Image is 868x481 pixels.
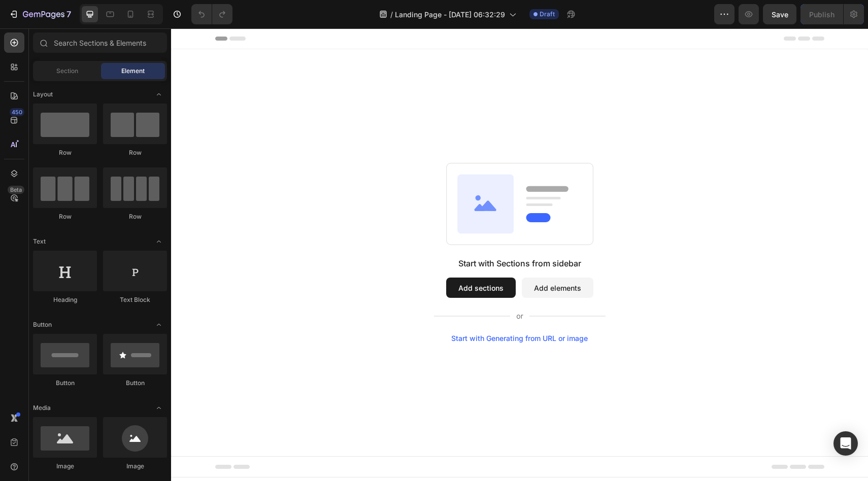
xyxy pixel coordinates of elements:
[390,9,393,20] span: /
[171,28,868,481] iframe: Design area
[763,4,796,24] button: Save
[103,462,167,471] div: Image
[772,10,788,19] span: Save
[191,4,232,24] div: Undo/Redo
[103,148,167,157] div: Row
[151,317,167,333] span: Toggle open
[33,403,51,413] span: Media
[33,462,97,471] div: Image
[351,249,422,269] button: Add elements
[33,295,97,304] div: Heading
[809,9,834,20] div: Publish
[151,400,167,416] span: Toggle open
[33,379,97,388] div: Button
[121,66,145,76] span: Element
[280,306,417,314] div: Start with Generating from URL or image
[151,86,167,102] span: Toggle open
[33,148,97,157] div: Row
[33,90,53,99] span: Layout
[103,295,167,304] div: Text Block
[33,32,167,53] input: Search Sections & Elements
[4,4,76,24] button: 7
[800,4,843,24] button: Publish
[540,10,555,19] span: Draft
[395,9,505,20] span: Landing Page - [DATE] 06:32:29
[287,229,410,241] div: Start with Sections from sidebar
[66,8,71,20] p: 7
[10,108,24,116] div: 450
[103,379,167,388] div: Button
[833,431,858,456] div: Open Intercom Messenger
[33,237,46,246] span: Text
[56,66,78,76] span: Section
[33,212,97,221] div: Row
[275,249,345,269] button: Add sections
[103,212,167,221] div: Row
[33,320,52,329] span: Button
[151,233,167,250] span: Toggle open
[8,186,24,194] div: Beta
